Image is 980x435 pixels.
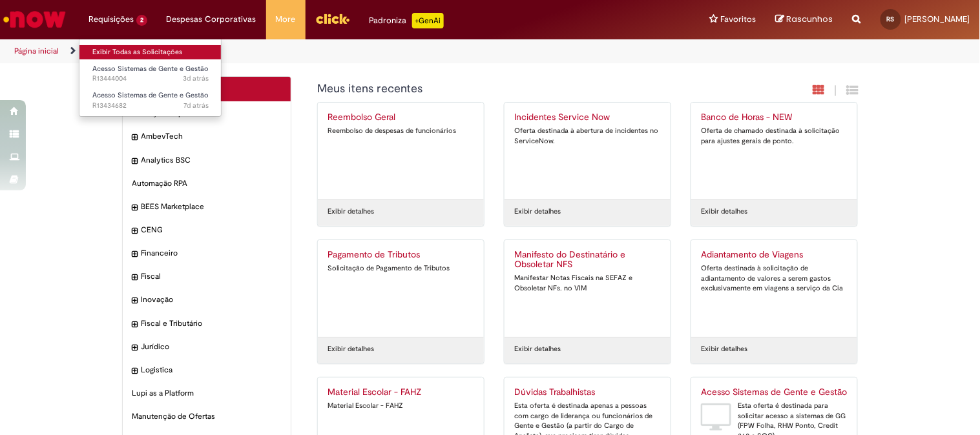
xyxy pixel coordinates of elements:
div: Material Escolar - FAHZ [328,401,474,411]
span: 2 [136,15,147,26]
span: Acesso Sistemas de Gente e Gestão [92,90,209,100]
h2: Manifesto do Destinatário e Obsoletar NFS [514,250,661,270]
img: Acesso Sistemas de Gente e Gestão [701,401,731,433]
h2: Reembolso Geral [328,112,474,123]
span: | [835,83,837,98]
h2: Incidentes Service Now [514,112,661,123]
div: expandir categoria Fiscal Fiscal [123,265,291,288]
a: Rascunhos [776,14,833,26]
a: Exibir detalhes [514,344,561,354]
span: Inovação [141,294,282,305]
span: Manutenção de Ofertas [132,411,282,422]
h2: Pagamento de Tributos [328,250,474,260]
span: Financeiro [141,248,282,259]
a: Aberto R13444004 : Acesso Sistemas de Gente e Gestão [79,62,222,86]
span: Despesas Corporativas [167,13,256,26]
i: expandir categoria CENG [132,225,138,238]
a: Exibir detalhes [701,344,747,354]
h2: Dúvidas Trabalhistas [514,387,661,398]
div: Lupi as a Platform [123,381,291,405]
a: Pagamento de Tributos Solicitação de Pagamento de Tributos [318,240,484,337]
span: 7d atrás [183,101,209,110]
span: Fiscal e Tributário [141,318,282,329]
div: Automação RPA [123,172,291,196]
a: Exibir detalhes [514,207,561,217]
span: Logistica [141,365,282,376]
div: expandir categoria BEES Marketplace BEES Marketplace [123,195,291,219]
i: expandir categoria Financeiro [132,248,138,261]
a: Exibir detalhes [328,207,374,217]
a: Exibir detalhes [701,207,747,217]
span: Fiscal [141,271,282,282]
i: expandir categoria Logistica [132,365,138,378]
i: expandir categoria Fiscal [132,271,138,284]
a: Adiantamento de Viagens Oferta destinada à solicitação de adiantamento de valores a serem gastos ... [691,240,857,337]
i: expandir categoria Fiscal e Tributário [132,318,138,331]
span: 3d atrás [183,74,209,83]
div: expandir categoria Analytics BSC Analytics BSC [123,148,291,172]
div: expandir categoria CENG CENG [123,218,291,242]
img: click_logo_yellow_360x200.png [315,9,350,28]
img: ServiceNow [1,6,68,32]
i: expandir categoria Inovação [132,294,138,307]
div: Reembolso de despesas de funcionários [328,126,474,136]
div: expandir categoria AmbevTech AmbevTech [123,125,291,148]
div: Manifestar Notas Fiscais na SEFAZ e Obsoletar NFs. no VIM [514,273,661,293]
p: +GenAi [412,13,444,28]
div: Oferta destinada à solicitação de adiantamento de valores a serem gastos exclusivamente em viagen... [701,263,848,294]
h1: {"description":"","title":"Meus itens recentes"} Categoria [317,83,718,96]
ul: Trilhas de página [10,39,643,63]
i: expandir categoria Jurídico [132,341,138,354]
div: expandir categoria Logistica Logistica [123,358,291,382]
time: 21/08/2025 08:42:59 [183,101,209,110]
i: Exibição de grade [847,84,859,96]
span: Rascunhos [787,13,833,25]
div: Solicitação de Pagamento de Tributos [328,263,474,274]
i: expandir categoria AmbevTech [132,131,138,144]
span: Analytics BSC [141,155,282,166]
a: Manifesto do Destinatário e Obsoletar NFS Manifestar Notas Fiscais na SEFAZ e Obsoletar NFs. no VIM [505,240,671,337]
div: expandir categoria Financeiro Financeiro [123,241,291,265]
i: Exibição em cartão [813,84,825,96]
i: expandir categoria Analytics BSC [132,155,138,168]
div: Oferta destinada à abertura de incidentes no ServiceNow. [514,126,661,146]
a: Exibir detalhes [328,344,374,354]
div: Oferta de chamado destinada à solicitação para ajustes gerais de ponto. [701,126,848,146]
a: Aberto R13434682 : Acesso Sistemas de Gente e Gestão [79,88,222,112]
span: Favoritos [721,13,756,26]
span: More [276,13,296,26]
span: Requisições [89,13,134,26]
span: Acesso Sistemas de Gente e Gestão [92,64,209,74]
div: expandir categoria Fiscal e Tributário Fiscal e Tributário [123,312,291,336]
a: Página inicial [14,46,59,56]
h2: Acesso Sistemas de Gente e Gestão [701,387,848,398]
span: Jurídico [141,341,282,352]
h2: Material Escolar - FAHZ [328,387,474,398]
span: CENG [141,225,282,236]
div: expandir categoria Jurídico Jurídico [123,335,291,359]
time: 25/08/2025 12:09:25 [183,74,209,83]
span: RS [887,15,895,23]
div: Manutenção de Ofertas [123,405,291,429]
a: Reembolso Geral Reembolso de despesas de funcionários [318,103,484,199]
i: expandir categoria BEES Marketplace [132,201,138,214]
div: Padroniza [370,13,444,28]
a: Banco de Horas - NEW Oferta de chamado destinada à solicitação para ajustes gerais de ponto. [691,103,857,199]
span: Lupi as a Platform [132,388,282,399]
span: AmbevTech [141,131,282,142]
a: Exibir Todas as Solicitações [79,45,222,59]
h2: Banco de Horas - NEW [701,112,848,123]
div: expandir categoria Inovação Inovação [123,288,291,312]
span: [PERSON_NAME] [905,14,970,25]
ul: Requisições [79,39,222,117]
h2: Adiantamento de Viagens [701,250,848,260]
a: Incidentes Service Now Oferta destinada à abertura de incidentes no ServiceNow. [505,103,671,199]
span: Automação RPA [132,178,282,189]
span: BEES Marketplace [141,201,282,212]
span: R13434682 [92,101,209,111]
span: R13444004 [92,74,209,84]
